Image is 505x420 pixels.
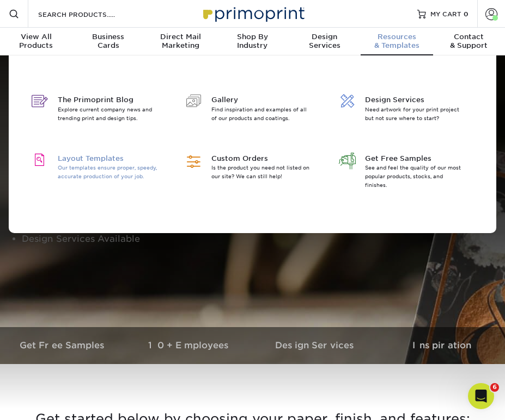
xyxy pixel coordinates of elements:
[72,28,144,57] a: BusinessCards
[211,153,311,164] span: Custom Orders
[365,95,464,105] span: Design Services
[211,164,311,181] p: Is the product you need not listed on our site? We can still help!
[72,33,144,50] div: Cards
[361,33,433,50] div: & Templates
[184,140,321,198] a: Custom Orders Is the product you need not listed on our site? We can still help!
[58,164,157,181] p: Our templates ensure proper, speedy, accurate production of your job.
[72,33,144,41] span: Business
[289,33,361,41] span: Design
[433,33,505,41] span: Contact
[211,95,311,105] span: Gallery
[144,33,216,41] span: Direct Mail
[211,105,311,123] p: Find inspiration and examples of all of our products and coatings.
[361,28,433,57] a: Resources& Templates
[430,9,461,18] span: MY CART
[289,33,361,50] div: Services
[216,33,288,41] span: Shop By
[490,383,499,392] span: 6
[58,95,157,105] span: The Primoprint Blog
[37,8,143,21] input: SEARCH PRODUCTS.....
[365,153,464,164] span: Get Free Samples
[365,164,464,190] p: See and feel the quality of our most popular products, stocks, and finishes.
[338,82,475,140] a: Design Services Need artwork for your print project but not sure where to start?
[144,33,216,50] div: Marketing
[216,33,288,50] div: Industry
[198,2,307,25] img: Primoprint
[30,140,167,198] a: Layout Templates Our templates ensure proper, speedy, accurate production of your job.
[361,33,433,41] span: Resources
[468,383,494,409] iframe: Intercom live chat
[30,82,167,140] a: The Primoprint Blog Explore current company news and trending print and design tips.
[58,153,157,164] span: Layout Templates
[184,82,321,140] a: Gallery Find inspiration and examples of all of our products and coatings.
[464,10,469,17] span: 0
[365,105,464,123] p: Need artwork for your print project but not sure where to start?
[433,28,505,57] a: Contact& Support
[433,33,505,50] div: & Support
[58,105,157,123] p: Explore current company news and trending print and design tips.
[289,28,361,57] a: DesignServices
[216,28,288,57] a: Shop ByIndustry
[144,28,216,57] a: Direct MailMarketing
[338,140,475,208] a: Get Free Samples See and feel the quality of our most popular products, stocks, and finishes.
